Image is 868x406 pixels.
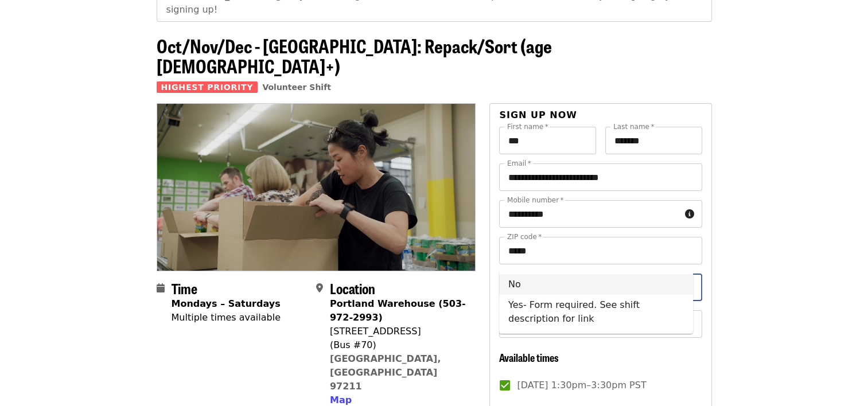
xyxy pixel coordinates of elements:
[507,197,563,204] label: Mobile number
[330,278,375,298] span: Location
[330,353,441,392] a: [GEOGRAPHIC_DATA], [GEOGRAPHIC_DATA] 97211
[262,83,331,92] a: Volunteer Shift
[172,311,281,325] div: Multiple times available
[330,298,466,323] strong: Portland Warehouse (503-972-2993)
[499,127,596,154] input: First name
[172,278,197,298] span: Time
[157,104,476,270] img: Oct/Nov/Dec - Portland: Repack/Sort (age 8+) organized by Oregon Food Bank
[172,298,281,309] strong: Mondays – Saturdays
[499,274,693,295] li: No
[507,160,531,167] label: Email
[499,237,702,264] input: ZIP code
[499,295,693,329] li: Yes- Form required. See shift description for link
[157,32,552,79] span: Oct/Nov/Dec - [GEOGRAPHIC_DATA]: Repack/Sort (age [DEMOGRAPHIC_DATA]+)
[499,350,559,365] span: Available times
[682,279,698,295] button: Close
[605,127,702,154] input: Last name
[507,123,548,130] label: First name
[517,378,646,392] span: [DATE] 1:30pm–3:30pm PST
[499,200,680,228] input: Mobile number
[499,163,702,191] input: Email
[330,325,466,338] div: [STREET_ADDRESS]
[507,233,542,240] label: ZIP code
[157,283,165,294] i: calendar icon
[685,209,694,220] i: circle-info icon
[157,81,258,93] span: Highest Priority
[499,110,577,120] span: Sign up now
[316,283,323,294] i: map-marker-alt icon
[330,338,466,352] div: (Bus #70)
[613,123,654,130] label: Last name
[330,395,352,405] span: Map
